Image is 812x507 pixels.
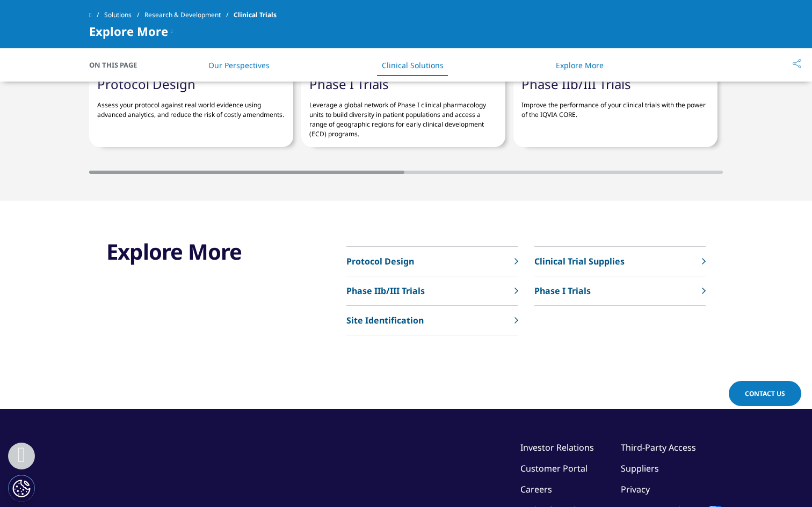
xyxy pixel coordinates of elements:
[104,5,144,25] a: Solutions
[534,284,591,297] p: Phase I Trials
[346,247,518,276] a: Protocol Design
[521,92,709,120] p: Improve the performance of your clinical trials with the power of the IQVIA CORE.
[106,238,286,265] h3: Explore More
[346,255,414,268] p: Protocol Design
[8,475,35,502] button: Cookie Settings
[534,247,706,276] a: Clinical Trial Supplies
[346,276,518,306] a: Phase IIb/III Trials
[382,60,444,70] a: Clinical Solutions
[89,25,168,38] span: Explore More
[621,442,696,453] a: Third-Party Access
[346,306,518,335] a: Site Identification
[234,5,277,25] span: Clinical Trials
[520,442,594,453] a: Investor Relations
[346,284,425,297] p: Phase IIb/III Trials
[309,75,389,93] a: Phase I Trials
[729,381,801,406] a: Contact Us
[745,389,785,398] span: Contact Us
[521,75,631,93] a: Phase IIb/III Trials
[97,92,285,120] p: Assess your protocol against real world evidence using advanced analytics, and reduce the risk of...
[346,314,424,327] p: Site Identification
[556,60,604,70] a: Explore More
[621,483,650,495] a: Privacy
[144,5,234,25] a: Research & Development
[520,483,552,495] a: Careers
[520,462,588,474] a: Customer Portal
[97,75,195,93] a: Protocol Design
[621,462,659,474] a: Suppliers
[309,92,497,139] p: Leverage a global network of Phase I clinical pharmacology units to build diversity in patient po...
[208,60,270,70] a: Our Perspectives
[89,60,148,70] span: On This Page
[534,255,625,268] p: Clinical Trial Supplies
[534,276,706,306] a: Phase I Trials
